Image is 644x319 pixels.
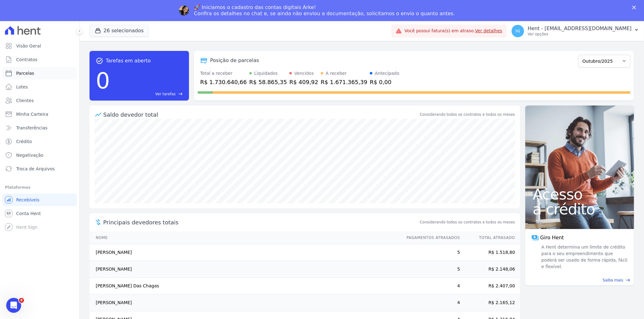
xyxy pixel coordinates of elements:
[194,4,455,17] div: 🚀 Iniciamos o cadastro das contas digitais Arke! Confira os detalhes no chat e, se ainda não envi...
[529,277,630,283] a: Saiba mais east
[420,112,515,117] div: Considerando todos os contratos e todos os meses
[420,219,515,225] span: Considerando todos os contratos e todos os meses
[155,91,176,97] span: Ver tarefas
[200,78,247,86] div: R$ 1.730.640,66
[294,70,314,77] div: Vencidos
[2,149,77,161] a: Negativação
[2,67,77,79] a: Parcelas
[401,294,460,311] td: 4
[16,43,41,49] span: Visão Geral
[460,277,520,294] td: R$ 2.407,00
[2,122,77,134] a: Transferências
[90,231,401,244] th: Nome
[375,70,399,77] div: Antecipado
[5,184,74,191] div: Plataformas
[2,94,77,107] a: Clientes
[460,244,520,261] td: R$ 1.518,80
[90,244,401,261] td: [PERSON_NAME]
[2,53,77,66] a: Contratos
[540,244,628,270] span: A Hent determina um limite de crédito para o seu empreendimento que poderá ser usado de forma ráp...
[103,218,419,227] span: Principais devedores totais
[507,22,644,40] button: Hi Hent - [EMAIL_ADDRESS][DOMAIN_NAME] Ver opções
[178,92,183,96] span: east
[200,70,247,77] div: Total a receber
[2,40,77,52] a: Visão Geral
[90,294,401,311] td: [PERSON_NAME]
[106,57,151,65] span: Tarefas em aberto
[113,91,183,97] a: Ver tarefas east
[16,166,55,172] span: Troca de Arquivos
[401,244,460,261] td: 5
[460,231,520,244] th: Total Atrasado
[16,197,39,203] span: Recebíveis
[401,261,460,277] td: 5
[603,277,623,283] span: Saiba mais
[16,56,37,63] span: Contratos
[401,231,460,244] th: Pagamentos Atrasados
[626,278,630,282] span: east
[16,97,34,104] span: Clientes
[16,70,34,76] span: Parcelas
[90,25,149,37] button: 26 selecionados
[2,108,77,120] a: Minha Carteira
[528,32,632,37] p: Ver opções
[475,28,502,33] a: Ver detalhes
[401,277,460,294] td: 4
[2,135,77,148] a: Crédito
[16,138,32,145] span: Crédito
[90,277,401,294] td: [PERSON_NAME] Das Chagas
[321,78,367,86] div: R$ 1.671.365,39
[210,57,259,64] div: Posição de parcelas
[2,207,77,220] a: Conta Hent
[179,6,189,16] img: Profile image for Adriane
[19,298,24,303] span: 8
[370,78,399,86] div: R$ 0,00
[96,65,110,97] div: 0
[16,111,48,117] span: Minha Carteira
[6,298,21,313] iframe: Intercom live chat
[404,28,502,34] span: Você possui fatura(s) em atraso.
[326,70,347,77] div: A receber
[16,210,41,217] span: Conta Hent
[460,261,520,277] td: R$ 2.148,06
[533,187,627,202] span: Acesso
[16,152,44,158] span: Negativação
[16,125,48,131] span: Transferências
[2,163,77,175] a: Troca de Arquivos
[2,194,77,206] a: Recebíveis
[528,25,632,32] p: Hent - [EMAIL_ADDRESS][DOMAIN_NAME]
[632,6,638,9] div: Fechar
[103,110,419,119] div: Saldo devedor total
[289,78,318,86] div: R$ 409,92
[16,84,28,90] span: Lotes
[249,78,287,86] div: R$ 58.865,35
[460,294,520,311] td: R$ 2.165,12
[516,29,520,33] span: Hi
[96,57,103,65] span: task_alt
[254,70,278,77] div: Liquidados
[2,81,77,93] a: Lotes
[90,261,401,277] td: [PERSON_NAME]
[540,234,564,241] span: Giro Hent
[533,202,627,217] span: a crédito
